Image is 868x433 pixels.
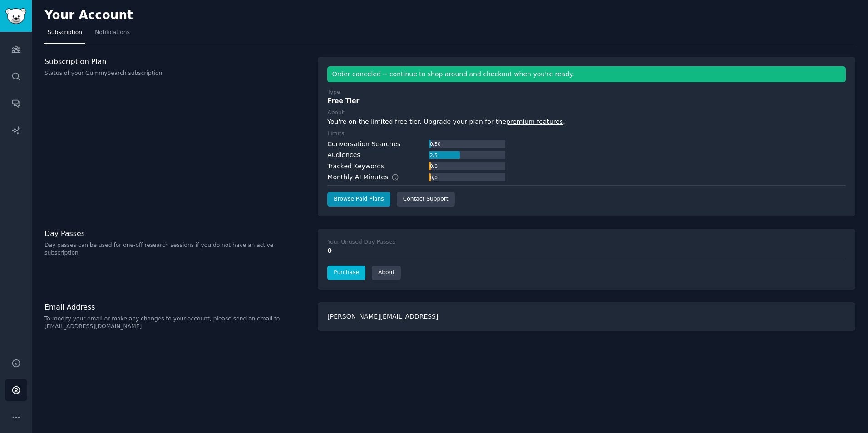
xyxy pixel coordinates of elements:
[44,8,133,23] h2: Your Account
[327,139,400,149] div: Conversation Searches
[44,315,308,331] p: To modify your email or make any changes to your account, please send an email to [EMAIL_ADDRESS]...
[44,69,308,78] p: Status of your GummySearch subscription
[429,162,438,170] div: 0 / 0
[327,238,395,246] div: Your Unused Day Passes
[327,266,365,280] a: Purchase
[327,246,846,256] div: 0
[44,57,308,66] h3: Subscription Plan
[327,117,846,127] div: You're on the limited free tier. Upgrade your plan for the .
[327,96,846,106] div: Free Tier
[372,266,401,280] a: About
[44,241,308,257] p: Day passes can be used for one-off research sessions if you do not have an active subscription
[92,25,133,44] a: Notifications
[327,150,360,160] div: Audiences
[44,25,85,44] a: Subscription
[48,29,82,37] span: Subscription
[95,29,130,37] span: Notifications
[327,162,384,171] div: Tracked Keywords
[327,109,344,117] div: About
[44,302,308,312] h3: Email Address
[429,173,438,182] div: 0 / 0
[5,8,26,24] img: GummySearch logo
[429,151,438,159] div: 2 / 5
[506,118,563,125] a: premium features
[429,140,441,148] div: 0 / 50
[327,192,390,207] a: Browse Paid Plans
[327,66,846,82] div: Order canceled -- continue to shop around and checkout when you're ready.
[327,89,340,97] div: Type
[318,302,855,331] div: [PERSON_NAME][EMAIL_ADDRESS]
[327,172,409,182] div: Monthly AI Minutes
[44,229,308,238] h3: Day Passes
[327,130,344,138] div: Limits
[397,192,455,207] a: Contact Support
